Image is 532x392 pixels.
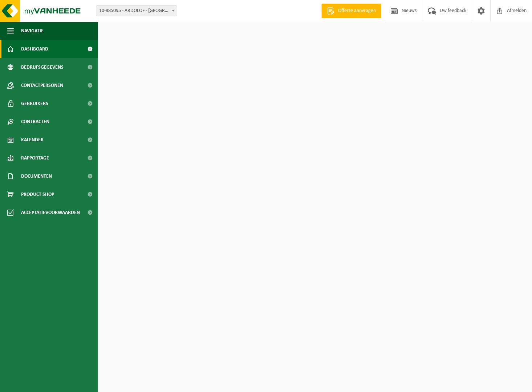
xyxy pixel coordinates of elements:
span: Documenten [21,167,52,185]
a: Offerte aanvragen [321,4,381,18]
span: 10-885095 - ARDOLOF - ARDOOIE [96,5,177,16]
span: 10-885095 - ARDOLOF - ARDOOIE [96,6,177,16]
span: Navigatie [21,22,44,40]
span: Kalender [21,131,44,149]
span: Contactpersonen [21,76,63,94]
span: Dashboard [21,40,48,58]
span: Gebruikers [21,94,48,113]
span: Bedrijfsgegevens [21,58,64,76]
span: Contracten [21,113,49,131]
span: Acceptatievoorwaarden [21,203,80,222]
span: Product Shop [21,185,54,203]
span: Rapportage [21,149,49,167]
span: Offerte aanvragen [336,7,378,15]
